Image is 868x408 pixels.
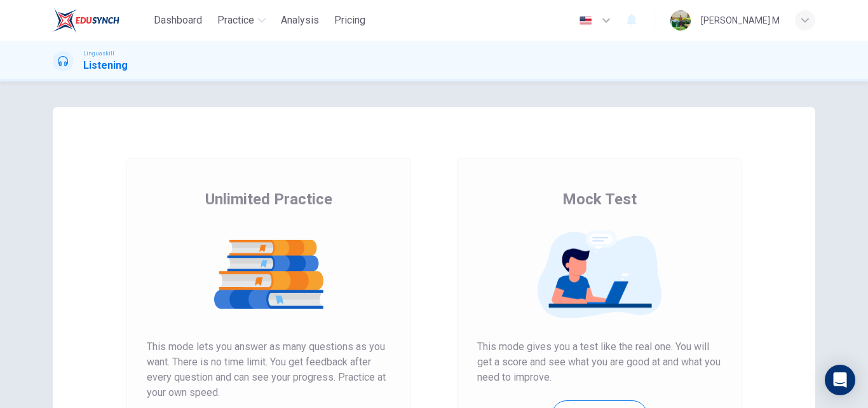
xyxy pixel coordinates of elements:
a: EduSynch logo [53,8,149,33]
span: This mode lets you answer as many questions as you want. There is no time limit. You get feedback... [147,339,391,400]
button: Dashboard [149,9,207,32]
span: Practice [217,13,254,28]
span: Pricing [334,13,365,28]
img: en [578,16,593,25]
img: Profile picture [670,10,691,31]
button: Pricing [329,9,370,32]
span: Analysis [281,13,319,28]
img: EduSynch logo [53,8,119,33]
span: This mode gives you a test like the real one. You will get a score and see what you are good at a... [477,339,721,385]
span: Dashboard [154,13,202,28]
div: Open Intercom Messenger [825,365,855,395]
span: Unlimited Practice [205,189,332,209]
button: Practice [212,9,271,32]
span: Linguaskill [83,49,114,58]
button: Analysis [276,9,324,32]
span: Mock Test [562,189,637,209]
div: [PERSON_NAME] M [701,13,780,28]
h1: Listening [83,58,128,73]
